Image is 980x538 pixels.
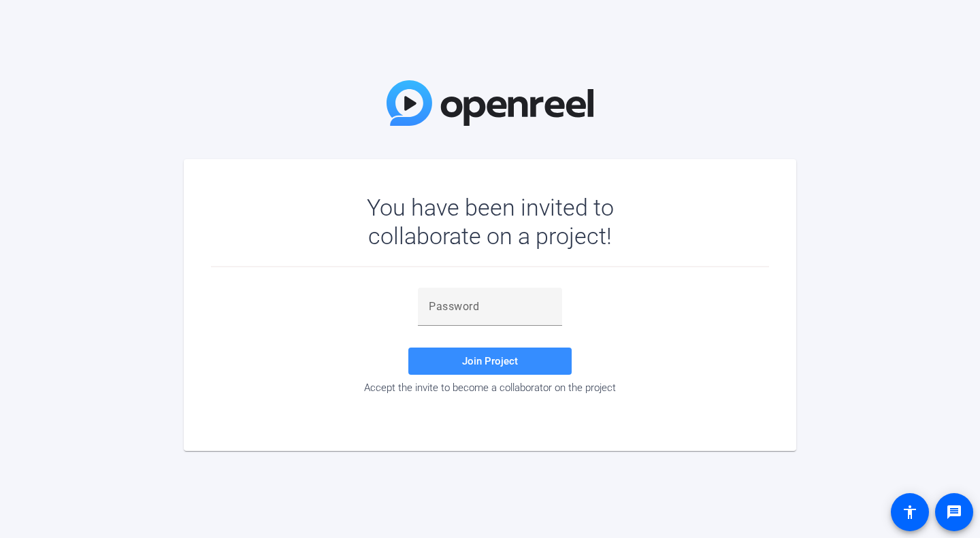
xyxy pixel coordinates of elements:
[902,504,918,520] mat-icon: accessibility
[327,193,653,250] div: You have been invited to collaborate on a project!
[946,504,962,520] mat-icon: message
[408,348,572,375] button: Join Project
[387,80,593,126] img: OpenReel Logo
[211,382,769,394] div: Accept the invite to become a collaborator on the project
[462,355,518,367] span: Join Project
[429,299,551,315] input: Password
